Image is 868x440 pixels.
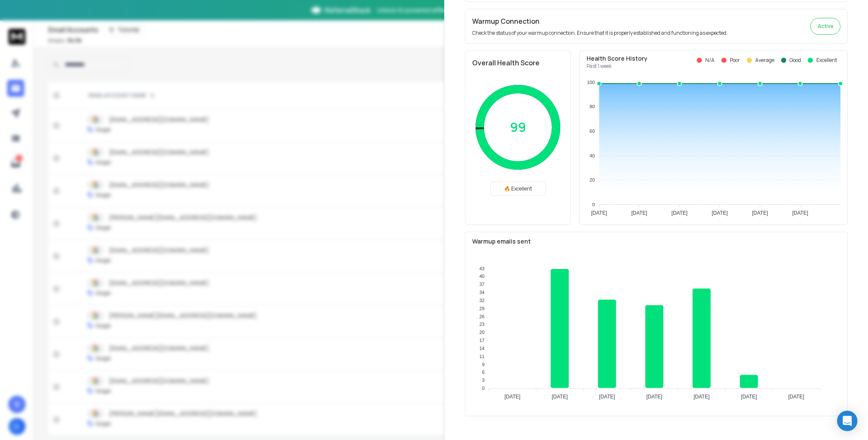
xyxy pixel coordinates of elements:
[472,237,840,246] p: Warmup emails sent
[590,153,595,158] tspan: 40
[592,202,595,207] tspan: 0
[510,120,526,135] p: 99
[590,104,595,109] tspan: 80
[479,282,484,287] tspan: 37
[479,306,484,311] tspan: 29
[479,266,484,271] tspan: 43
[504,394,520,400] tspan: [DATE]
[479,330,484,335] tspan: 20
[631,210,647,216] tspan: [DATE]
[479,338,484,343] tspan: 17
[837,411,857,431] div: Open Intercom Messenger
[693,394,709,400] tspan: [DATE]
[479,322,484,327] tspan: 23
[730,57,740,64] p: Poor
[590,177,595,182] tspan: 20
[482,370,484,375] tspan: 6
[671,210,687,216] tspan: [DATE]
[712,210,728,216] tspan: [DATE]
[552,394,568,400] tspan: [DATE]
[599,394,615,400] tspan: [DATE]
[479,354,484,359] tspan: 11
[587,80,595,85] tspan: 100
[472,30,728,36] p: Check the status of your warmup connection. Ensure that it is properly established and functionin...
[587,63,648,70] p: Past 1 week
[741,394,757,400] tspan: [DATE]
[705,57,715,64] p: N/A
[479,314,484,319] tspan: 26
[590,129,595,134] tspan: 60
[816,57,837,64] p: Excellent
[482,362,484,367] tspan: 9
[810,18,840,35] button: Active
[472,58,564,68] h2: Overall Health Score
[482,386,484,391] tspan: 0
[788,394,804,400] tspan: [DATE]
[792,210,808,216] tspan: [DATE]
[591,210,607,216] tspan: [DATE]
[479,290,484,295] tspan: 34
[490,182,545,196] div: 🔥 Excellent
[790,57,801,64] p: Good
[472,16,728,26] h2: Warmup Connection
[587,54,648,63] p: Health Score History
[755,57,774,64] p: Average
[479,274,484,279] tspan: 40
[752,210,768,216] tspan: [DATE]
[482,378,484,383] tspan: 3
[479,298,484,303] tspan: 32
[479,346,484,351] tspan: 14
[646,394,662,400] tspan: [DATE]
